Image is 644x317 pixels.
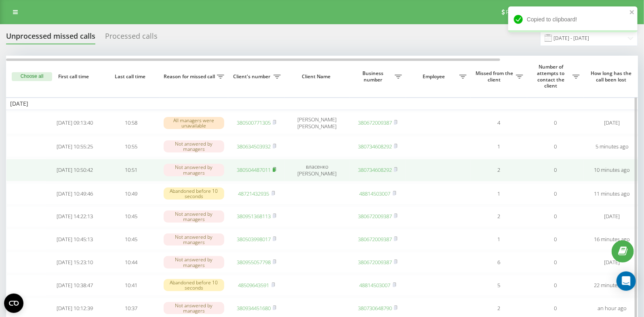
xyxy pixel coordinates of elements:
td: 0 [527,206,584,227]
td: 4 [471,112,527,134]
a: 48721432935 [238,190,269,197]
a: 380672009387 [358,119,392,126]
a: 380734608292 [358,166,392,173]
a: 380934451680 [237,304,271,312]
td: 10:45 [103,229,160,250]
span: Client Name [292,73,343,80]
td: [DATE] [584,112,640,134]
div: Not answered by managers [164,164,224,176]
td: 0 [527,229,584,250]
a: 380730648790 [358,304,392,312]
button: Choose all [12,72,52,81]
td: 0 [527,159,584,181]
td: власенко [PERSON_NAME] [285,159,349,181]
td: [PERSON_NAME] [PERSON_NAME] [285,112,349,134]
div: Not answered by managers [164,234,224,246]
a: 380500771305 [237,119,271,126]
div: Abandoned before 10 seconds [164,279,224,291]
td: 0 [527,112,584,134]
a: 380734608292 [358,143,392,150]
div: Copied to clipboard! [508,6,638,32]
td: 0 [527,252,584,273]
td: [DATE] 10:50:42 [46,159,103,181]
a: 48509643591 [238,282,269,289]
button: close [629,9,635,17]
div: Open Intercom Messenger [617,271,636,291]
td: [DATE] [584,252,640,273]
span: Business number [354,70,395,83]
td: 0 [527,275,584,296]
td: 2 [471,159,527,181]
td: 10 minutes ago [584,159,640,181]
a: 48814503007 [360,190,391,197]
div: Abandoned before 10 seconds [164,188,224,200]
td: [DATE] 15:23:10 [46,252,103,273]
span: Referral program [506,9,549,15]
div: Not answered by managers [164,140,224,152]
td: 16 minutes ago [584,229,640,250]
a: 380672009387 [358,213,392,220]
td: 1 [471,183,527,204]
td: 1 [471,136,527,157]
td: 10:51 [103,159,160,181]
td: 5 [471,275,527,296]
a: 48814503007 [360,282,391,289]
a: 380672009387 [358,259,392,266]
td: [DATE] 10:38:47 [46,275,103,296]
div: Not answered by managers [164,256,224,268]
td: 10:55 [103,136,160,157]
td: 5 minutes ago [584,136,640,157]
div: Processed calls [105,32,158,44]
td: 0 [527,183,584,204]
td: 0 [527,136,584,157]
td: 22 minutes ago [584,275,640,296]
span: Missed from the client [475,70,516,83]
td: 10:45 [103,206,160,227]
td: 10:58 [103,112,160,134]
span: How long has the call been lost [590,70,634,83]
a: 380634503932 [237,143,271,150]
td: 1 [471,229,527,250]
a: 380504487011 [237,166,271,173]
span: Employee [410,73,459,80]
div: Not answered by managers [164,302,224,314]
td: 10:49 [103,183,160,204]
td: [DATE] 14:22:13 [46,206,103,227]
a: 380951368113 [237,213,271,220]
a: 380955057798 [237,259,271,266]
td: 11 minutes ago [584,183,640,204]
div: Not answered by managers [164,211,224,223]
td: 10:44 [103,252,160,273]
div: Unprocessed missed calls [6,32,95,44]
span: Client's number [232,73,274,80]
td: 6 [471,252,527,273]
span: Reason for missed call [164,73,217,80]
td: [DATE] 09:13:40 [46,112,103,134]
span: First call time [53,73,97,80]
td: 2 [471,206,527,227]
a: 380672009387 [358,236,392,243]
td: [DATE] 10:55:25 [46,136,103,157]
td: [DATE] [584,206,640,227]
td: 10:41 [103,275,160,296]
td: [DATE] 10:49:46 [46,183,103,204]
div: All managers were unavailable [164,117,224,129]
span: Number of attempts to contact the client [531,64,572,89]
button: Open CMP widget [4,294,23,313]
td: [DATE] 10:45:13 [46,229,103,250]
a: 380503998017 [237,236,271,243]
span: Last call time [109,73,153,80]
